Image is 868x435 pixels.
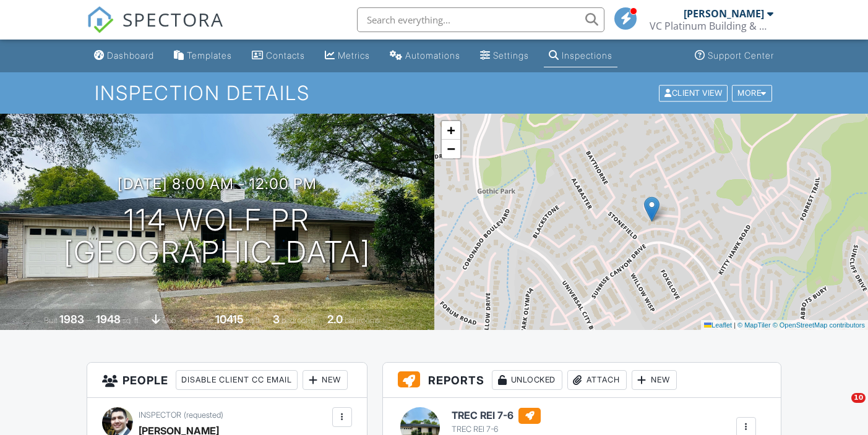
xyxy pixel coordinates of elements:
[562,50,612,61] div: Inspections
[644,196,660,222] img: Marker
[357,7,604,32] input: Search everything...
[176,370,298,390] div: Disable Client CC Email
[89,44,159,67] a: Dashboard
[64,204,371,269] h1: 114 Wolf Pr [GEOGRAPHIC_DATA]
[632,370,677,390] div: New
[567,370,627,390] div: Attach
[345,316,380,325] span: bathrooms
[303,370,348,390] div: New
[492,370,562,390] div: Unlocked
[650,20,773,32] div: VC Platinum Building & Home Inspections
[385,44,465,67] a: Automations (Basic)
[162,316,176,325] span: slab
[452,408,541,435] a: TREC REI 7-6 TREC REI 7-6
[122,6,224,32] span: SPECTORA
[246,316,261,325] span: sq.ft.
[732,85,772,101] div: More
[851,393,866,403] span: 10
[184,410,223,420] span: (requested)
[704,321,732,329] a: Leaflet
[475,44,534,67] a: Settings
[44,316,58,325] span: Built
[87,363,367,398] h3: People
[447,122,455,138] span: +
[405,50,460,61] div: Automations
[87,17,224,43] a: SPECTORA
[327,313,343,326] div: 2.0
[826,393,856,423] iframe: Intercom live chat
[122,316,140,325] span: sq. ft.
[544,44,617,67] a: Inspections
[187,50,232,61] div: Templates
[215,313,244,326] div: 10415
[118,175,317,192] h3: [DATE] 8:00 am - 12:00 pm
[734,321,736,329] span: |
[281,316,316,325] span: bedrooms
[107,50,154,61] div: Dashboard
[320,44,375,67] a: Metrics
[95,82,773,104] h1: Inspection Details
[187,316,213,325] span: Lot Size
[737,321,771,329] a: © MapTiler
[690,44,779,67] a: Support Center
[273,313,280,326] div: 3
[708,50,774,61] div: Support Center
[169,44,237,67] a: Templates
[247,44,310,67] a: Contacts
[684,7,764,20] div: [PERSON_NAME]
[96,313,121,326] div: 1948
[447,141,455,156] span: −
[452,408,541,424] h6: TREC REI 7-6
[493,50,529,61] div: Settings
[442,140,460,158] a: Zoom out
[452,424,541,434] div: TREC REI 7-6
[658,88,731,97] a: Client View
[266,50,305,61] div: Contacts
[383,363,781,398] h3: Reports
[59,313,84,326] div: 1983
[773,321,865,329] a: © OpenStreetMap contributors
[87,6,114,33] img: The Best Home Inspection Software - Spectora
[659,85,728,101] div: Client View
[338,50,370,61] div: Metrics
[139,410,181,420] span: Inspector
[442,121,460,140] a: Zoom in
